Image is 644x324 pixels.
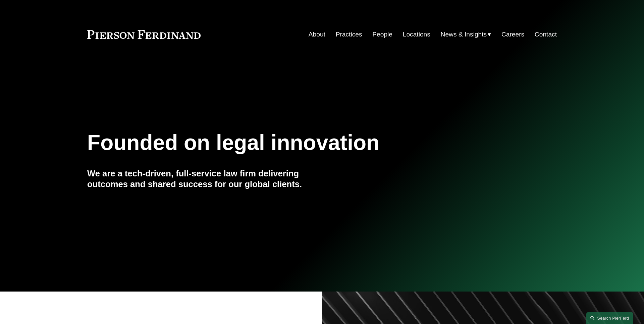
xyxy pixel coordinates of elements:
a: Contact [535,28,557,41]
a: Locations [403,28,430,41]
h1: Founded on legal innovation [87,131,479,155]
h4: We are a tech-driven, full-service law firm delivering outcomes and shared success for our global... [87,168,322,190]
a: folder dropdown [441,28,491,41]
a: About [309,28,325,41]
span: News & Insights [441,29,487,40]
a: Search this site [586,312,633,324]
a: Practices [336,28,362,41]
a: Careers [501,28,524,41]
a: People [372,28,392,41]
